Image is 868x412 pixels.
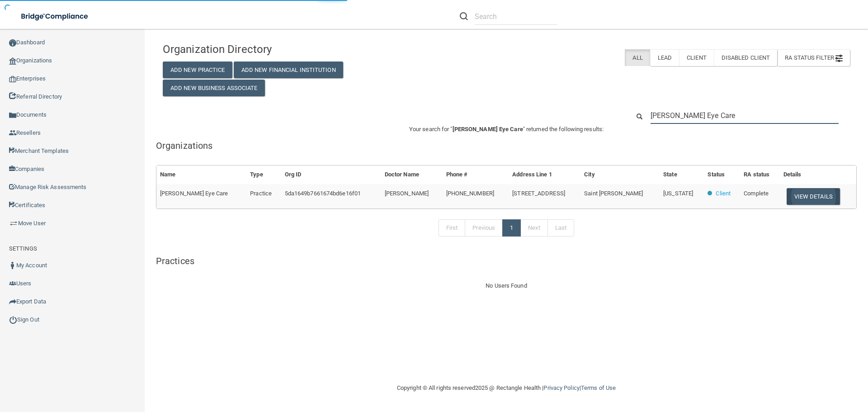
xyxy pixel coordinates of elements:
a: Terms of Use [581,384,616,391]
th: Address Line 1 [509,166,580,184]
h4: Organization Directory [163,43,383,55]
img: ic_user_dark.df1a06c3.png [9,262,16,269]
p: Your search for " " returned the following results: [156,124,857,135]
span: Practice [250,190,272,197]
a: First [439,219,466,237]
img: briefcase.64adab9b.png [9,219,18,228]
a: Last [547,219,574,237]
a: 1 [502,219,521,237]
span: [STREET_ADDRESS] [512,190,565,197]
th: Org ID [281,166,381,184]
span: [US_STATE] [663,190,693,197]
th: Details [780,166,856,184]
img: ic_power_dark.7ecde6b1.png [9,316,17,324]
img: ic-search.3b580494.png [460,12,468,20]
th: Type [246,166,281,184]
th: State [660,166,704,184]
th: RA status [740,166,779,184]
div: No Users Found [156,280,857,291]
img: organization-icon.f8decf85.png [9,57,16,65]
p: Client [716,188,731,199]
span: [PHONE_NUMBER] [446,190,494,197]
input: Search [475,8,557,25]
a: Privacy Policy [543,384,579,391]
h5: Practices [156,256,857,266]
img: icon-export.b9366987.png [9,298,16,305]
span: Complete [744,190,769,197]
span: [PERSON_NAME] Eye Care [453,126,523,133]
span: [PERSON_NAME] Eye Care [160,190,228,197]
img: ic_reseller.de258add.png [9,129,16,137]
img: icon-users.e205127d.png [9,280,16,287]
th: Doctor Name [381,166,443,184]
label: All [625,49,650,66]
button: Add New Practice [163,62,232,78]
div: Copyright © All rights reserved 2025 @ Rectangle Health | | [341,374,671,403]
label: Disabled Client [714,49,778,66]
th: Phone # [443,166,509,184]
button: Add New Business Associate [163,80,265,96]
button: View Details [787,188,840,205]
label: Client [679,49,714,66]
img: ic_dashboard_dark.d01f4a41.png [9,39,16,47]
img: enterprise.0d942306.png [9,76,16,82]
label: Lead [650,49,679,66]
th: Status [704,166,740,184]
h5: Organizations [156,141,857,151]
img: icon-filter@2x.21656d0b.png [835,55,843,62]
a: Previous [465,219,503,237]
label: SETTINGS [9,243,37,254]
a: Next [520,219,547,237]
button: Add New Financial Institution [234,62,343,78]
span: [PERSON_NAME] [385,190,429,197]
th: Name [156,166,246,184]
span: RA Status Filter [785,54,843,61]
input: Search [651,107,839,124]
img: bridge_compliance_login_screen.278c3ca4.svg [14,7,97,26]
th: City [580,166,660,184]
span: Saint [PERSON_NAME] [584,190,643,197]
span: 5da1649b7661674bd6e16f01 [285,190,361,197]
img: icon-documents.8dae5593.png [9,112,16,119]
